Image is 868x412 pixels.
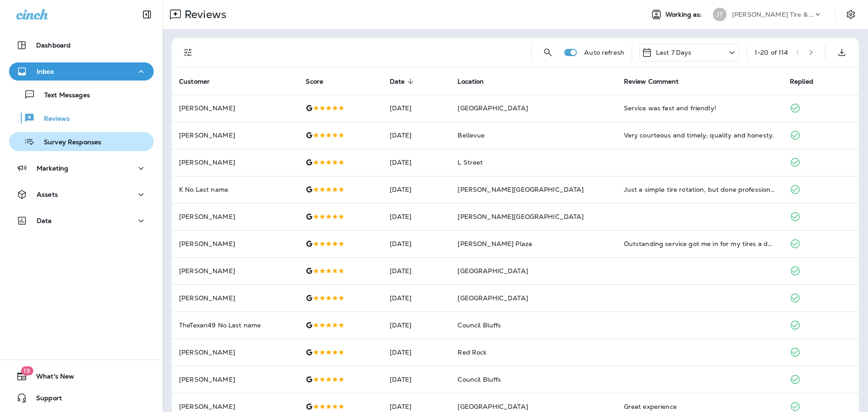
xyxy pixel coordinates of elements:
p: [PERSON_NAME] [179,403,291,410]
span: [PERSON_NAME] Plaza [458,240,532,248]
td: [DATE] [382,149,451,176]
td: [DATE] [382,312,451,339]
p: Assets [37,191,58,198]
p: [PERSON_NAME] [179,349,291,356]
button: Support [9,389,154,407]
span: Score [306,77,335,85]
p: Data [37,217,52,224]
button: Inbox [9,62,154,81]
button: Dashboard [9,36,154,54]
button: Search Reviews [539,43,557,62]
p: [PERSON_NAME] [179,376,291,383]
span: [PERSON_NAME][GEOGRAPHIC_DATA] [458,185,584,194]
p: [PERSON_NAME] [179,159,291,166]
span: Replied [790,77,825,85]
span: What's New [27,373,74,384]
span: Score [306,78,323,85]
td: [DATE] [382,122,451,149]
td: [DATE] [382,176,451,203]
td: [DATE] [382,95,451,122]
td: [DATE] [382,203,451,230]
td: [DATE] [382,366,451,393]
p: Auto refresh [584,49,624,56]
div: Very courteous and timely; quality and honesty. [624,131,775,140]
td: [DATE] [382,284,451,312]
p: [PERSON_NAME] [179,240,291,247]
div: Outstanding service got me in for my tires a day earlier overall very pleased with the service at... [624,239,775,248]
span: Date [390,78,405,85]
span: [GEOGRAPHIC_DATA] [458,403,528,411]
span: Working as: [665,11,704,19]
p: [PERSON_NAME] [179,267,291,275]
span: Location [458,77,495,85]
span: Bellevue [458,131,485,139]
span: Customer [179,78,210,85]
td: [DATE] [382,230,451,257]
button: Survey Responses [9,132,154,151]
span: Review Comment [624,77,691,85]
p: Inbox [37,68,54,75]
span: Location [458,78,484,85]
div: Great experience [624,402,775,411]
button: Reviews [9,109,154,128]
div: Service was fast and friendly! [624,104,775,113]
span: L Street [458,158,483,166]
p: Reviews [181,8,226,21]
span: 19 [21,366,33,375]
p: Dashboard [36,42,71,49]
button: Filters [179,43,197,62]
span: Council Bluffs [458,375,501,384]
p: [PERSON_NAME] [179,132,291,139]
button: Text Messages [9,85,154,104]
p: [PERSON_NAME] [179,104,291,112]
button: Export as CSV [833,43,851,62]
span: Review Comment [624,78,679,85]
button: Marketing [9,159,154,177]
span: [PERSON_NAME][GEOGRAPHIC_DATA] [458,213,584,221]
button: Data [9,212,154,230]
p: K No Last name [179,186,291,193]
td: [DATE] [382,339,451,366]
td: [DATE] [382,257,451,284]
span: [GEOGRAPHIC_DATA] [458,104,528,112]
p: Survey Responses [35,138,101,147]
p: [PERSON_NAME] [179,294,291,302]
p: [PERSON_NAME] Tire & Auto [732,11,813,18]
div: Just a simple tire rotation, but done professionally to pressure and wheel torque specifications. [624,185,775,194]
span: Support [27,394,62,405]
p: TheTexan49 No Last name [179,322,291,329]
p: Text Messages [35,91,90,100]
span: Customer [179,77,222,85]
p: [PERSON_NAME] [179,213,291,220]
span: [GEOGRAPHIC_DATA] [458,267,528,275]
button: Assets [9,185,154,204]
span: [GEOGRAPHIC_DATA] [458,294,528,302]
p: Last 7 Days [656,49,692,56]
div: 1 - 20 of 114 [755,49,788,56]
p: Reviews [35,115,70,123]
button: Settings [843,6,859,23]
span: Red Rock [458,348,486,356]
span: Date [390,77,417,85]
span: Replied [790,78,813,85]
span: Council Bluffs [458,321,501,329]
button: 19What's New [9,367,154,385]
p: Marketing [37,165,68,172]
div: JT [713,8,726,21]
button: Collapse Sidebar [134,5,160,24]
